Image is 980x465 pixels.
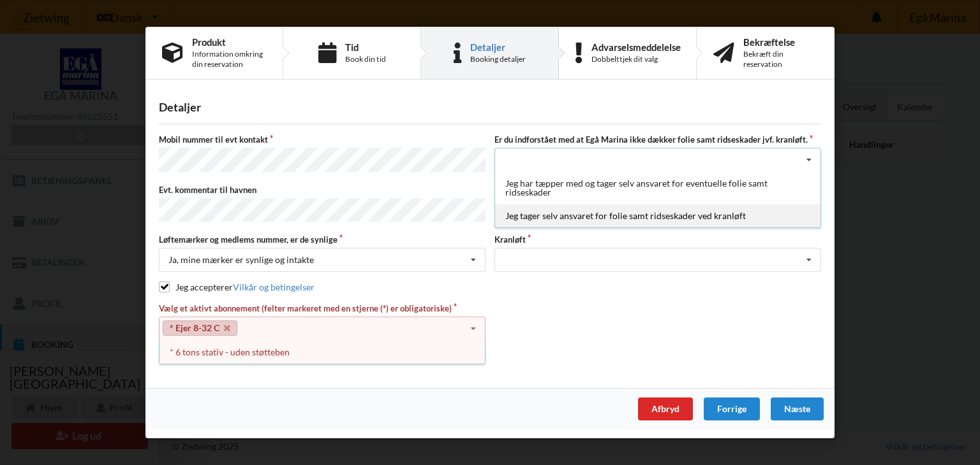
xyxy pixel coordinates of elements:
div: Produkt [192,37,266,47]
div: Forrige [704,397,760,420]
div: Jeg har tæpper med og tager selv ansvaret for eventuelle folie samt ridseskader [495,171,820,204]
div: Information omkring din reservation [192,49,266,69]
div: Advarselsmeddelelse [591,42,681,52]
div: Ja, mine mærker er synlige og intakte [168,255,314,264]
a: * Ejer 8-32 C [163,320,237,336]
div: Detaljer [470,42,526,52]
div: Book din tid [345,54,386,64]
label: Er du indforstået med at Egå Marina ikke dækker folie samt ridseskader jvf. kranløft. [494,134,821,145]
div: Jeg tager selv ansvaret for folie samt ridseskader ved kranløft [495,204,820,227]
div: Bekræftelse [743,37,818,47]
label: Løftemærker og medlems nummer, er de synlige [159,234,486,245]
div: Næste [771,397,824,420]
label: Jeg accepterer [159,282,315,292]
span: Sørg for, at du har valgt alle de nødvendige abonnementer (markeret med en stjerne (*)) [159,341,457,365]
div: Booking detaljer [470,54,526,64]
a: Vilkår og betingelser [233,282,315,292]
div: Tid [345,42,386,52]
div: Detaljer [159,100,821,115]
div: Afbryd [638,397,693,420]
div: Dobbelttjek dit valg [591,54,681,64]
label: Evt. kommentar til havnen [159,184,486,196]
label: Mobil nummer til evt kontakt [159,134,486,145]
div: Bekræft din reservation [743,49,818,69]
div: * 6 tons stativ - uden støtteben [160,340,485,364]
label: Kranløft [494,234,821,245]
label: Vælg et aktivt abonnement (felter markeret med en stjerne (*) er obligatoriske) [159,303,486,314]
